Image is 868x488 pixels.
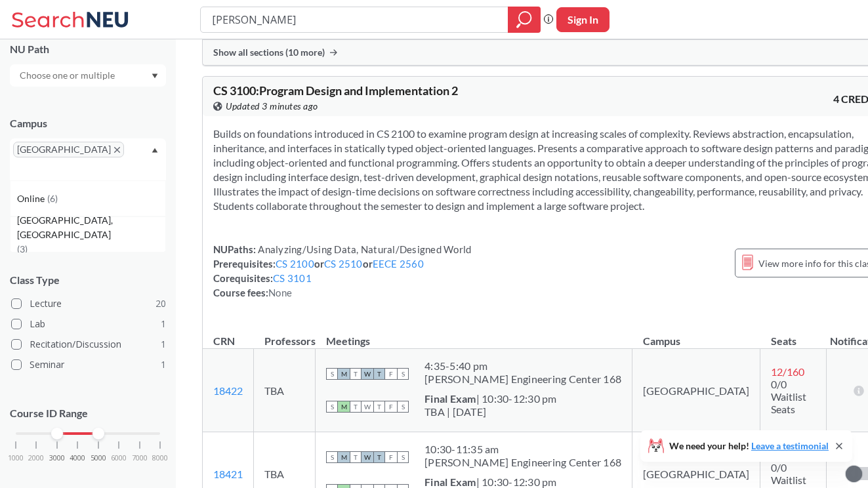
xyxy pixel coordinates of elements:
[211,9,499,31] input: Class, professor, course number, "phrase"
[508,7,541,33] div: magnifying glass
[11,315,166,333] label: Lab
[49,455,65,462] span: 3000
[424,392,476,405] b: Final Exam
[161,317,166,331] span: 1
[326,368,338,380] span: S
[213,47,325,58] span: Show all sections (10 more)
[632,349,760,432] td: [GEOGRAPHIC_DATA]
[424,373,621,386] div: [PERSON_NAME] Engineering Center 168
[362,451,373,463] span: W
[70,455,85,462] span: 4000
[276,258,314,270] a: CS 2100
[424,392,557,405] div: | 10:30-12:30 pm
[152,148,158,153] svg: Dropdown arrow
[10,116,166,131] div: Campus
[350,401,362,413] span: T
[10,42,166,56] div: NU Path
[324,258,363,270] a: CS 2510
[397,451,409,463] span: S
[771,378,806,415] span: 0/0 Waitlist Seats
[254,321,316,349] th: Professors
[362,368,373,380] span: W
[771,365,804,378] span: 12 / 160
[155,296,166,311] span: 20
[326,451,338,463] span: S
[10,64,166,87] div: Dropdown arrow
[132,455,148,462] span: 7000
[13,142,124,157] span: [GEOGRAPHIC_DATA]X to remove pill
[338,451,350,463] span: M
[11,356,166,373] label: Seminar
[17,192,47,206] span: Online
[254,349,316,432] td: TBA
[11,336,166,353] label: Recitation/Discussion
[213,468,243,480] a: 18421
[316,321,632,349] th: Meetings
[556,7,610,32] button: Sign In
[373,451,385,463] span: T
[10,273,166,287] span: Class Type
[338,368,350,380] span: M
[424,456,621,469] div: [PERSON_NAME] Engineering Center 168
[760,321,827,349] th: Seats
[47,193,58,204] span: ( 6 )
[385,401,397,413] span: F
[632,321,760,349] th: Campus
[273,272,312,284] a: CS 3101
[268,287,292,298] span: None
[11,295,166,312] label: Lecture
[17,243,28,254] span: ( 3 )
[350,368,362,380] span: T
[373,258,424,270] a: EECE 2560
[10,406,166,421] p: Course ID Range
[161,337,166,352] span: 1
[17,213,165,242] span: [GEOGRAPHIC_DATA], [GEOGRAPHIC_DATA]
[226,99,318,113] span: Updated 3 minutes ago
[13,68,123,83] input: Choose one or multiple
[213,83,458,98] span: CS 3100 : Program Design and Implementation 2
[424,476,476,488] b: Final Exam
[373,368,385,380] span: T
[373,401,385,413] span: T
[256,243,471,255] span: Analyzing/Using Data, Natural/Designed World
[213,242,471,300] div: NUPaths: Prerequisites: or or Corequisites: Course fees:
[350,451,362,463] span: T
[338,401,350,413] span: M
[424,359,621,373] div: 4:35 - 5:40 pm
[385,451,397,463] span: F
[751,440,829,451] a: Leave a testimonial
[516,10,532,29] svg: magnifying glass
[424,405,557,418] div: TBA | [DATE]
[326,401,338,413] span: S
[152,455,168,462] span: 8000
[152,73,158,79] svg: Dropdown arrow
[424,443,621,456] div: 10:30 - 11:35 am
[385,368,397,380] span: F
[91,455,106,462] span: 5000
[161,357,166,372] span: 1
[28,455,44,462] span: 2000
[362,401,373,413] span: W
[8,455,24,462] span: 1000
[397,401,409,413] span: S
[111,455,127,462] span: 6000
[669,441,829,451] span: We need your help!
[10,138,166,180] div: [GEOGRAPHIC_DATA]X to remove pillDropdown arrowOnline(6)[GEOGRAPHIC_DATA], [GEOGRAPHIC_DATA](3)
[397,368,409,380] span: S
[114,147,120,153] svg: X to remove pill
[213,384,243,397] a: 18422
[213,334,235,348] div: CRN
